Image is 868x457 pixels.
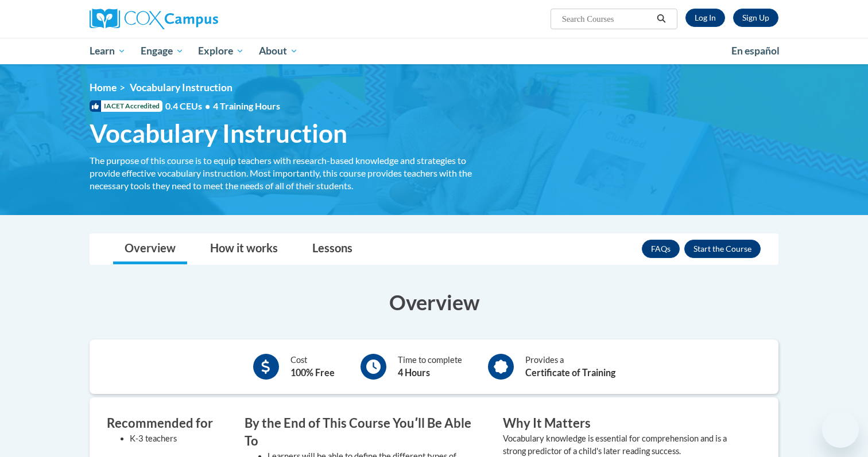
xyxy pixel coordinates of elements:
span: En español [731,45,780,57]
a: Log In [685,9,725,27]
span: Vocabulary Instruction [130,81,232,93]
h3: Why It Matters [503,415,744,432]
a: How it works [199,234,289,264]
a: FAQs [642,240,680,258]
a: Engage [133,38,191,64]
li: K-3 teachers [130,432,227,445]
a: Lessons [301,234,364,264]
a: Cox Campus [90,9,308,29]
span: 4 Training Hours [213,100,280,111]
div: Main menu [72,38,796,64]
h3: Overview [90,288,778,317]
a: Learn [82,38,133,64]
span: IACET Accredited [90,100,162,112]
input: Search Courses [561,12,653,26]
a: En español [724,39,787,63]
button: Enroll [684,240,761,258]
div: Cost [290,354,335,380]
b: 4 Hours [398,367,430,378]
a: About [251,38,305,64]
span: 0.4 CEUs [165,100,280,112]
value: Vocabulary knowledge is essential for comprehension and is a strong predictor of a child's later ... [503,433,727,456]
span: • [205,100,210,111]
h3: Recommended for [107,415,227,432]
button: Search [653,12,670,26]
img: Cox Campus [90,9,218,29]
div: Time to complete [398,354,462,380]
a: Explore [191,38,251,64]
h3: By the End of This Course Youʹll Be Able To [245,415,486,450]
span: Vocabulary Instruction [90,118,347,149]
div: The purpose of this course is to equip teachers with research-based knowledge and strategies to p... [90,154,486,192]
iframe: Button to launch messaging window [822,411,859,448]
span: Engage [141,44,184,58]
span: About [259,44,298,58]
b: Certificate of Training [525,367,615,378]
b: 100% Free [290,367,335,378]
a: Register [733,9,778,27]
a: Overview [113,234,187,264]
span: Learn [90,44,126,58]
span: Explore [198,44,244,58]
div: Provides a [525,354,615,380]
a: Home [90,81,117,93]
